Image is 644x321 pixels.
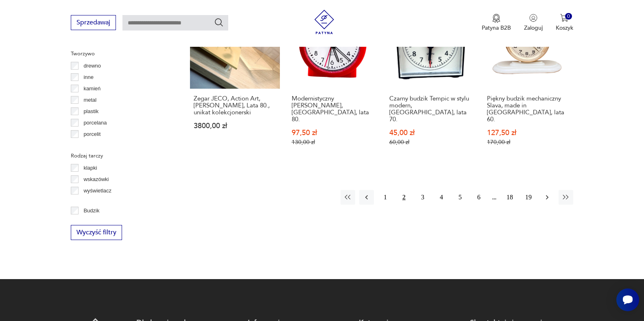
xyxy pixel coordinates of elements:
[312,10,336,34] img: Patyna - sklep z meblami i dekoracjami vintage
[415,190,430,205] button: 3
[194,95,276,116] h3: Zegar JECO, Action Art, [PERSON_NAME], Lata 80., unikat kolekcjonerski
[482,14,511,32] button: Patyna B2B
[83,164,97,173] p: klapki
[71,225,122,240] button: Wyczyść filtry
[83,175,109,184] p: wskazówki
[194,122,276,129] p: 3800,00 zł
[487,95,569,123] h3: Piękny budzik mechaniczny Slava, made in [GEOGRAPHIC_DATA], lata 60.
[71,49,170,58] p: Tworzywo
[83,84,100,93] p: kamień
[397,190,411,205] button: 2
[389,129,472,136] p: 45,00 zł
[434,190,449,205] button: 4
[521,190,536,205] button: 19
[83,73,94,82] p: inne
[83,130,100,139] p: porcelit
[560,14,568,22] img: Ikona koszyka
[556,24,573,32] p: Koszyk
[487,129,569,136] p: 127,50 zł
[502,190,517,205] button: 18
[492,14,500,23] img: Ikona medalu
[292,139,374,146] p: 130,00 zł
[565,13,572,20] div: 0
[83,107,98,116] p: plastik
[83,118,107,127] p: porcelana
[482,14,511,32] a: Ikona medaluPatyna B2B
[292,129,374,136] p: 97,50 zł
[487,139,569,146] p: 170,00 zł
[389,139,472,146] p: 60,00 zł
[556,14,573,32] button: 0Koszyk
[472,190,486,205] button: 6
[453,190,467,205] button: 5
[83,141,98,150] p: srebro
[524,14,543,32] button: Zaloguj
[529,14,537,22] img: Ikonka użytkownika
[292,95,374,123] h3: Modernistyczny [PERSON_NAME], [GEOGRAPHIC_DATA], lata 80.
[71,151,170,160] p: Rodzaj tarczy
[83,61,101,70] p: drewno
[389,95,472,123] h3: Czarny budzik Tempic w stylu modern, [GEOGRAPHIC_DATA], lata 70.
[524,24,543,32] p: Zaloguj
[482,24,511,32] p: Patyna B2B
[83,96,96,105] p: metal
[83,186,111,195] p: wyświetlacz
[616,288,639,311] iframe: Smartsupp widget button
[378,190,393,205] button: 1
[71,15,116,30] button: Sprzedawaj
[83,206,99,215] p: Budzik
[71,20,116,26] a: Sprzedawaj
[214,17,224,27] button: Szukaj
